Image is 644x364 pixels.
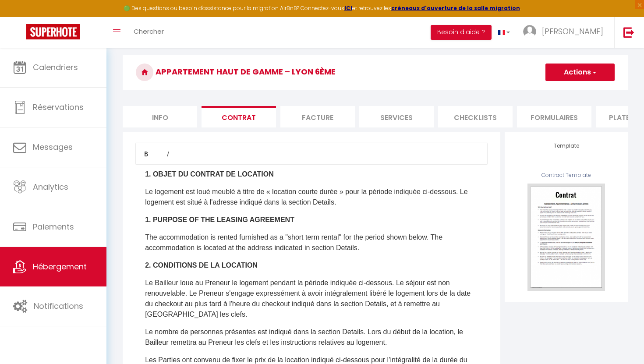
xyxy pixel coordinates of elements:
strong: 2. CONDITIONS DE LA LOCATION [145,262,258,269]
p: Le Bailleur loue au Preneur le logement pendant la période indiquée ci-dessous. Le séjour est non... [145,278,478,320]
img: Super Booking [26,24,80,39]
span: [PERSON_NAME] [542,26,603,37]
a: créneaux d'ouverture de la salle migration [391,4,520,12]
button: Besoin d'aide ? [431,25,492,40]
li: Info [123,106,197,127]
li: Services [359,106,434,127]
span: Analytics [33,181,68,192]
h3: Appartement haut de gamme – Lyon 6ème [123,55,628,90]
li: Formulaires [517,106,591,127]
strong: 1. OBJET DU CONTRAT DE LOCATION [145,170,274,178]
p: The accommodation is rented furnished as a "short term rental" for the period shown below. The ac... [145,232,478,253]
h4: Template [518,143,615,149]
span: Calendriers [33,62,78,73]
span: Messages [33,141,73,152]
span: Paiements [33,221,74,232]
img: template-contract.png [527,184,605,290]
li: Checklists [438,106,513,127]
li: Contrat [202,106,276,127]
p: Le logement est loué meublé à titre de « location courte durée » pour la période indiquée ci-dess... [145,187,478,208]
a: Italic [157,143,178,164]
button: Ouvrir le widget de chat LiveChat [7,4,33,30]
span: Notifications [34,300,83,311]
img: logout [623,27,634,38]
strong: 1. PURPOSE OF THE LEASING AGREEMENT [145,216,294,223]
p: Le nombre de personnes présentes est indiqué dans la section Details. Lors du début de la locatio... [145,327,478,348]
img: ... [523,25,536,38]
a: Chercher [127,17,170,48]
span: Chercher [134,27,164,36]
span: Hébergement [33,261,87,272]
a: ICI [344,4,352,12]
button: Actions [545,64,615,81]
li: Facture [280,106,355,127]
span: Réservations [33,102,84,113]
div: Contract Template [518,171,615,180]
a: Bold [136,143,157,164]
a: ... [PERSON_NAME] [517,17,614,48]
